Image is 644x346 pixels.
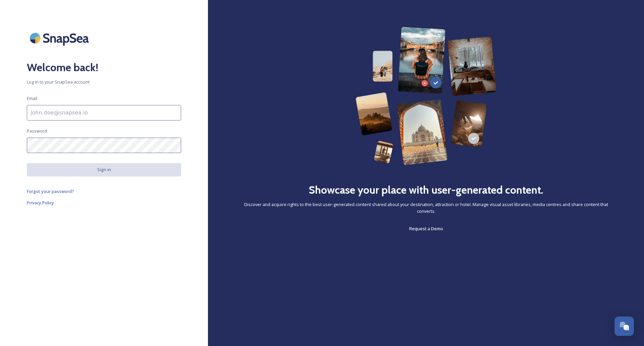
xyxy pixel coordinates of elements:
[27,200,54,206] span: Privacy Policy
[27,27,94,49] img: SnapSea Logo
[27,79,181,85] span: Log in to your SnapSea account
[235,201,617,214] span: Discover and acquire rights to the best user-generated content shared about your destination, att...
[409,225,443,233] a: Request a Demo
[27,199,181,207] a: Privacy Policy
[356,27,497,165] img: 63b42ca75bacad526042e722_Group%20154-p-800.png
[409,226,443,232] span: Request a Demo
[27,105,181,120] input: john.doe@snapsea.io
[614,316,634,336] button: Open Chat
[309,182,543,198] h2: Showcase your place with user-generated content.
[27,163,181,176] button: Sign in
[27,95,37,102] span: Email
[27,59,181,76] h2: Welcome back!
[27,128,47,134] span: Password
[27,188,74,194] span: Forgot your password?
[27,187,181,195] a: Forgot your password?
